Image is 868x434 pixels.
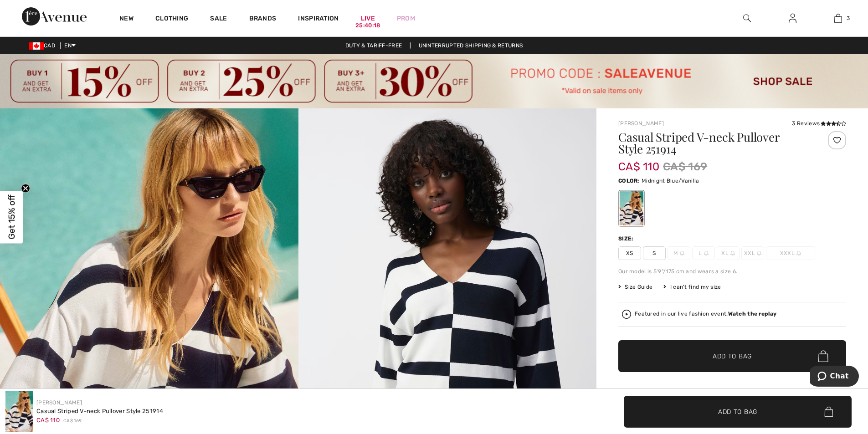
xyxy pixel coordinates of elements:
img: ring-m.svg [757,251,761,255]
img: Canadian Dollar [29,42,44,50]
img: My Info [789,13,796,24]
span: CA$ 110 [618,151,659,173]
a: Live25:40:18 [361,14,375,23]
span: Add to Bag [718,407,757,416]
span: M [668,246,690,260]
div: Casual Striped V-neck Pullover Style 251914 [36,407,163,416]
a: [PERSON_NAME] [618,120,664,127]
span: L [692,246,715,260]
img: Casual Striped V-Neck Pullover Style 251914 [5,391,33,432]
img: search the website [743,13,751,24]
button: Close teaser [21,184,30,193]
button: Add to Bag [618,340,846,372]
img: ring-m.svg [796,251,801,255]
a: Prom [397,14,415,23]
div: Our model is 5'9"/175 cm and wears a size 6. [618,267,846,276]
div: 25:40:18 [355,21,380,30]
div: Featured in our live fashion event. [635,311,776,317]
a: Brands [249,15,277,24]
span: Midnight Blue/Vanilla [642,178,699,184]
span: XS [618,246,641,260]
img: Watch the replay [622,310,631,319]
span: CA$ 169 [663,158,707,175]
span: Size Guide [618,283,652,291]
button: Add to Bag [624,396,852,428]
a: New [119,15,134,24]
strong: Watch the replay [728,311,777,317]
iframe: Opens a widget where you can chat to one of our agents [810,366,859,388]
span: XXL [741,246,764,260]
span: S [643,246,666,260]
span: XL [717,246,740,260]
img: ring-m.svg [704,251,709,255]
span: CA$ 169 [63,418,82,424]
div: I can't find my size [663,283,721,291]
span: 3 [847,14,850,22]
img: Bag.svg [824,407,833,417]
span: XXXL [766,246,815,260]
span: CAD [29,42,59,49]
img: Bag.svg [818,350,828,362]
h1: Casual Striped V-neck Pullover Style 251914 [618,131,808,155]
div: Size: [618,235,636,243]
a: Clothing [155,15,188,24]
a: [PERSON_NAME] [36,399,82,406]
a: 3 [816,13,860,24]
span: Get 15% off [6,195,17,240]
span: EN [64,42,76,49]
a: Sale [210,15,227,24]
img: 1ère Avenue [22,7,87,26]
img: ring-m.svg [680,251,684,255]
span: Inspiration [298,15,339,24]
div: 3 Reviews [792,119,846,128]
img: ring-m.svg [730,251,735,255]
span: CA$ 110 [36,417,60,424]
a: Sign In [781,13,804,24]
div: Midnight Blue/Vanilla [620,191,643,225]
img: My Bag [834,13,842,24]
span: Color: [618,178,640,184]
span: Add to Bag [713,352,752,361]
